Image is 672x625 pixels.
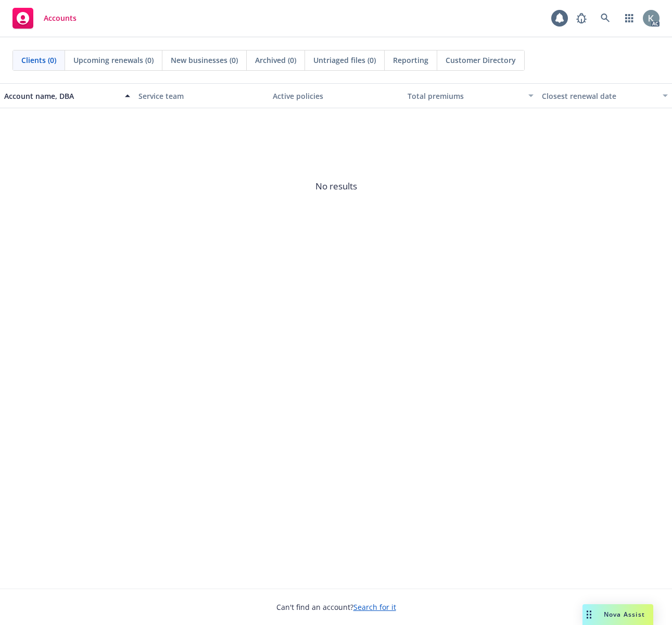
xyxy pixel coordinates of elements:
span: Can't find an account? [276,602,396,613]
span: Untriaged files (0) [313,55,376,66]
div: Total premiums [408,91,522,101]
span: Clients (0) [21,55,56,66]
span: Nova Assist [604,610,645,619]
span: New businesses (0) [171,55,238,66]
button: Closest renewal date [538,83,672,108]
span: Upcoming renewals (0) [73,55,154,66]
span: Reporting [393,55,428,66]
a: Switch app [619,8,640,29]
a: Search [595,8,616,29]
div: Drag to move [582,604,595,625]
div: Active policies [273,91,399,101]
span: Customer Directory [446,55,516,66]
a: Accounts [8,4,81,33]
div: Service team [138,91,264,101]
button: Active policies [269,83,403,108]
button: Service team [134,83,269,108]
button: Nova Assist [582,604,653,625]
button: Total premiums [403,83,538,108]
img: photo [643,10,660,27]
div: Closest renewal date [542,91,656,101]
span: Accounts [44,14,77,22]
a: Search for it [353,602,396,612]
a: Report a Bug [571,8,592,29]
div: Account name, DBA [4,91,119,101]
span: Archived (0) [255,55,296,66]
